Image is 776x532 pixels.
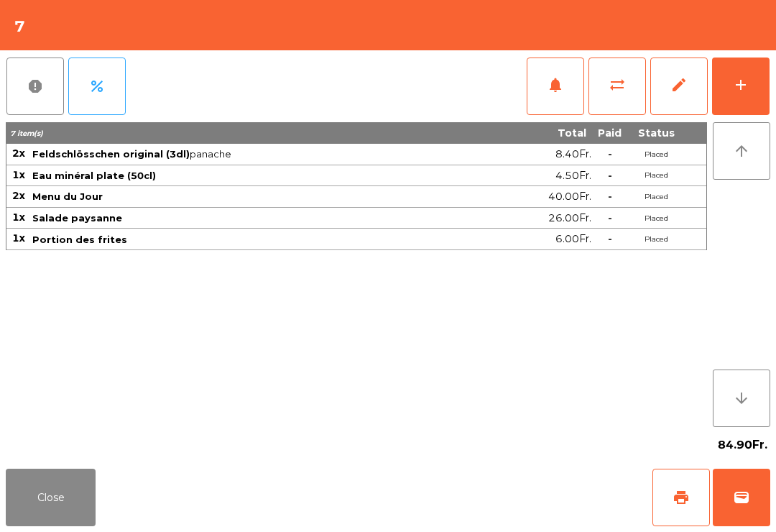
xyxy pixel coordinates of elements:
span: 1x [12,231,25,244]
span: 1x [12,211,25,224]
span: Feldschlösschen original (3dl) [32,148,190,160]
span: panache [32,148,489,160]
button: edit [650,58,708,115]
span: 26.00Fr. [548,208,591,228]
i: arrow_downward [733,390,750,407]
button: notifications [527,58,584,115]
span: - [608,211,612,224]
th: Paid [592,122,627,144]
span: 6.00Fr. [555,229,591,249]
span: - [608,169,612,182]
th: Total [491,122,592,144]
button: report [6,58,64,115]
span: edit [670,76,688,93]
span: - [608,147,612,160]
h4: 7 [14,16,25,37]
button: arrow_upward [713,122,770,180]
span: report [27,78,44,95]
button: Close [6,469,96,526]
td: Placed [627,229,685,250]
span: Eau minéral plate (50cl) [32,170,156,181]
button: print [652,469,710,526]
span: 7 item(s) [10,129,43,138]
span: print [673,489,690,506]
span: 1x [12,168,25,181]
td: Placed [627,208,685,229]
button: percent [68,58,126,115]
td: Placed [627,186,685,208]
span: 8.40Fr. [555,145,591,164]
span: 4.50Fr. [555,166,591,185]
span: 40.00Fr. [548,187,591,206]
span: Portion des frites [32,234,127,245]
span: 2x [12,147,25,160]
span: - [608,232,612,245]
span: 84.90Fr. [718,434,767,456]
button: arrow_downward [713,370,770,427]
th: Status [627,122,685,144]
td: Placed [627,144,685,165]
span: Menu du Jour [32,191,103,202]
div: add [732,76,749,93]
td: Placed [627,165,685,187]
span: Salade paysanne [32,212,122,224]
button: sync_alt [588,58,646,115]
span: 2x [12,189,25,202]
span: wallet [733,489,750,506]
span: - [608,190,612,203]
span: sync_alt [609,76,626,93]
button: wallet [713,469,770,526]
span: notifications [547,76,564,93]
i: arrow_upward [733,142,750,160]
button: add [712,58,770,115]
span: percent [88,78,106,95]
